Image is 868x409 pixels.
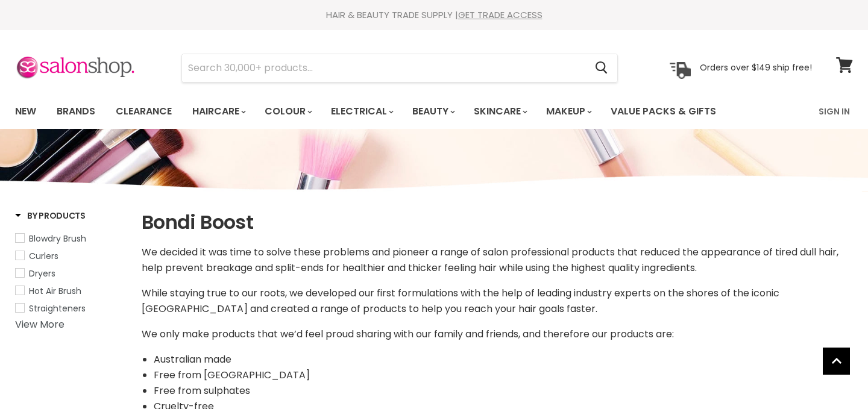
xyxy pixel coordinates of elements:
[458,8,542,21] a: GET TRADE ACCESS
[29,285,81,297] span: Hot Air Brush
[183,99,253,124] a: Haircare
[29,267,55,279] span: Dryers
[537,99,599,124] a: Makeup
[15,302,127,315] a: Straighteners
[154,368,310,382] span: Free from [GEOGRAPHIC_DATA]
[585,54,617,82] button: Search
[602,99,725,124] a: Value Packs & Gifts
[29,302,86,314] span: Straighteners
[154,384,250,398] span: Free from sulphates
[15,249,127,263] a: Curlers
[256,99,319,124] a: Colour
[142,210,853,235] h1: Bondi Boost
[15,284,127,298] a: Hot Air Brush
[48,99,104,124] a: Brands
[403,99,462,124] a: Beauty
[15,210,86,222] h3: By Products
[6,99,45,124] a: New
[181,54,618,83] form: Product
[15,267,127,280] a: Dryers
[811,99,857,124] a: Sign In
[154,352,231,366] span: Australian made
[142,245,853,276] p: We decided it was time to solve these problems and pioneer a range of salon professional products...
[182,54,585,82] input: Search
[15,232,127,245] a: Blowdry Brush
[29,233,86,245] span: Blowdry Brush
[322,99,401,124] a: Electrical
[700,62,812,73] p: Orders over $149 ship free!
[107,99,181,124] a: Clearance
[6,94,769,129] ul: Main menu
[142,327,674,341] span: We only make products that we’d feel proud sharing with our family and friends, and therefore our...
[465,99,535,124] a: Skincare
[15,317,64,331] a: View More
[29,250,58,262] span: Curlers
[142,286,779,316] span: While staying true to our roots, we developed our first formulations with the help of leading ind...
